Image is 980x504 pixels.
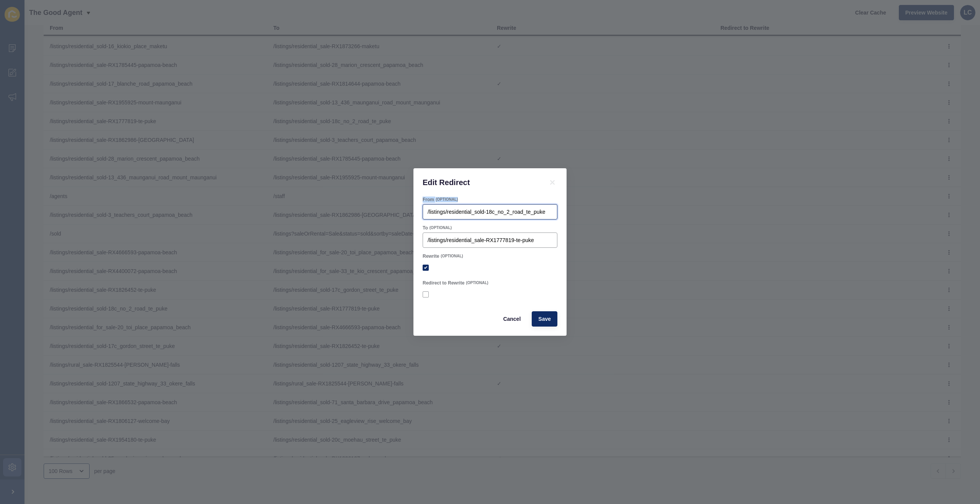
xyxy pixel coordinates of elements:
button: Save [532,311,557,327]
label: Rewrite [423,253,439,259]
span: (OPTIONAL) [436,197,458,202]
span: (OPTIONAL) [441,254,463,259]
button: Cancel [497,311,527,327]
h1: Edit Redirect [423,177,538,187]
span: Cancel [503,315,521,323]
span: Save [538,315,551,323]
span: (OPTIONAL) [466,280,488,286]
label: From [423,197,434,203]
label: To [423,225,428,231]
label: Redirect to Rewrite [423,280,464,286]
span: (OPTIONAL) [430,225,452,231]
